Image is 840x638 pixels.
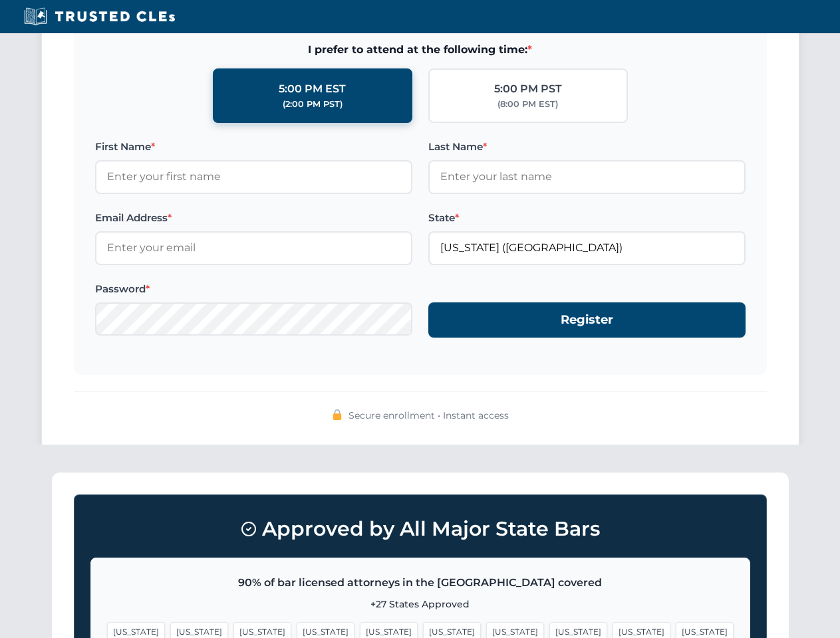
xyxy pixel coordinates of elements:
[428,160,746,193] input: Enter your last name
[497,98,558,111] div: (8:00 PM EST)
[494,80,562,98] div: 5:00 PM PST
[95,139,412,155] label: First Name
[95,41,746,58] span: I prefer to attend at the following time:
[428,139,746,155] label: Last Name
[107,597,734,611] p: +27 States Approved
[283,98,343,111] div: (2:00 PM PST)
[428,210,746,226] label: State
[95,231,412,265] input: Enter your email
[95,160,412,193] input: Enter your first name
[428,231,746,265] input: Florida (FL)
[279,80,346,98] div: 5:00 PM EST
[428,302,746,338] button: Register
[95,210,412,226] label: Email Address
[332,409,343,420] img: 🔒
[107,574,734,591] p: 90% of bar licensed attorneys in the [GEOGRAPHIC_DATA] covered
[349,408,509,423] span: Secure enrollment • Instant access
[95,281,412,297] label: Password
[20,7,179,27] img: Trusted CLEs
[90,511,750,547] h3: Approved by All Major State Bars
